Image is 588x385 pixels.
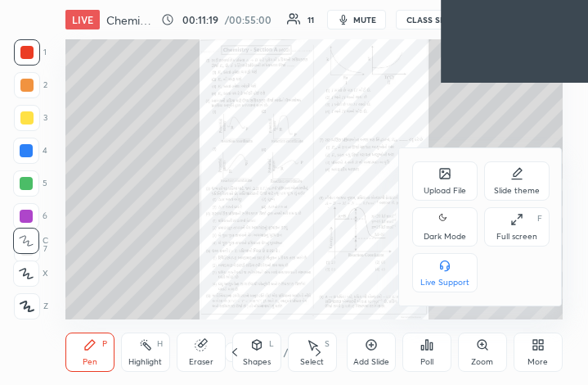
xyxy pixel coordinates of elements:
[420,279,469,287] div: Live Support
[424,187,466,195] div: Upload File
[496,233,537,241] div: Full screen
[424,233,466,241] div: Dark Mode
[494,187,540,195] div: Slide theme
[537,215,542,223] div: F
